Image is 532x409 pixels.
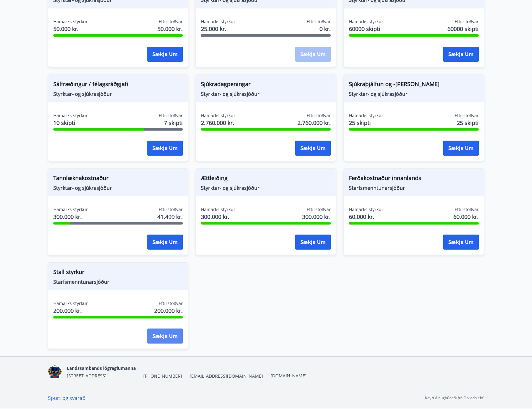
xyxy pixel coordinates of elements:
[319,25,331,33] span: 0 kr.
[147,235,183,250] button: Sækja um
[201,119,235,127] span: 2.760.000 kr.
[159,112,183,119] span: Eftirstöðvar
[295,235,331,250] button: Sækja um
[447,25,479,33] span: 60000 skipti
[425,395,484,401] p: Keyrt á hugbúnaði frá Dorado ehf.
[295,141,331,156] button: Sækja um
[455,206,479,213] span: Eftirstöðvar
[48,395,86,401] a: Spurt og svarað
[53,112,88,119] span: Hámarks styrkur
[455,18,479,25] span: Eftirstöðvar
[271,373,307,379] a: [DOMAIN_NAME]
[147,47,183,62] button: Sækja um
[190,373,263,379] span: [EMAIL_ADDRESS][DOMAIN_NAME]
[349,119,383,127] span: 25 skipti
[67,373,107,379] span: [STREET_ADDRESS]
[349,112,383,119] span: Hámarks styrkur
[67,365,136,371] span: Landssambands lögreglumanna
[53,18,88,25] span: Hámarks styrkur
[349,25,383,33] span: 60000 skipti
[53,213,88,221] span: 300.000 kr.
[201,112,235,119] span: Hámarks styrkur
[349,80,479,91] span: Sjúkraþjálfun og -[PERSON_NAME]
[307,112,331,119] span: Eftirstöðvar
[201,213,235,221] span: 300.000 kr.
[159,206,183,213] span: Eftirstöðvar
[201,91,331,97] span: Styrktar- og sjúkrasjóður
[201,184,331,191] span: Styrktar- og sjúkrasjóður
[48,365,62,379] img: 1cqKbADZNYZ4wXUG0EC2JmCwhQh0Y6EN22Kw4FTY.png
[147,329,183,344] button: Sækja um
[53,25,88,33] span: 50.000 kr.
[349,213,383,221] span: 60.000 kr.
[53,300,88,307] span: Hámarks styrkur
[53,184,183,191] span: Styrktar- og sjúkrasjóður
[53,268,183,278] span: Stall styrkur
[164,119,183,127] span: 7 skipti
[53,307,88,315] span: 200.000 kr.
[201,18,235,25] span: Hámarks styrkur
[53,206,88,213] span: Hámarks styrkur
[443,141,479,156] button: Sækja um
[455,112,479,119] span: Eftirstöðvar
[201,80,331,91] span: Sjúkradagpeningar
[157,213,183,221] span: 41.499 kr.
[201,174,331,184] span: Ættleiðing
[307,18,331,25] span: Eftirstöðvar
[154,307,183,315] span: 200.000 kr.
[349,184,479,191] span: Starfsmenntunarsjóður
[349,18,383,25] span: Hámarks styrkur
[302,213,331,221] span: 300.000 kr.
[349,174,479,184] span: Ferðakostnaður innanlands
[53,91,183,97] span: Styrktar- og sjúkrasjóður
[53,119,88,127] span: 10 skipti
[307,206,331,213] span: Eftirstöðvar
[443,235,479,250] button: Sækja um
[349,91,479,97] span: Styrktar- og sjúkrasjóður
[53,278,183,285] span: Starfsmenntunarsjóður
[53,174,183,184] span: Tannlæknakostnaður
[143,373,182,379] span: [PHONE_NUMBER]
[201,206,235,213] span: Hámarks styrkur
[159,18,183,25] span: Eftirstöðvar
[298,119,331,127] span: 2.760.000 kr.
[201,25,235,33] span: 25.000 kr.
[453,213,479,221] span: 60.000 kr.
[457,119,479,127] span: 25 skipti
[157,25,183,33] span: 50.000 kr.
[159,300,183,307] span: Eftirstöðvar
[443,47,479,62] button: Sækja um
[349,206,383,213] span: Hámarks styrkur
[53,80,183,91] span: Sálfræðingur / félagsráðgjafi
[147,141,183,156] button: Sækja um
